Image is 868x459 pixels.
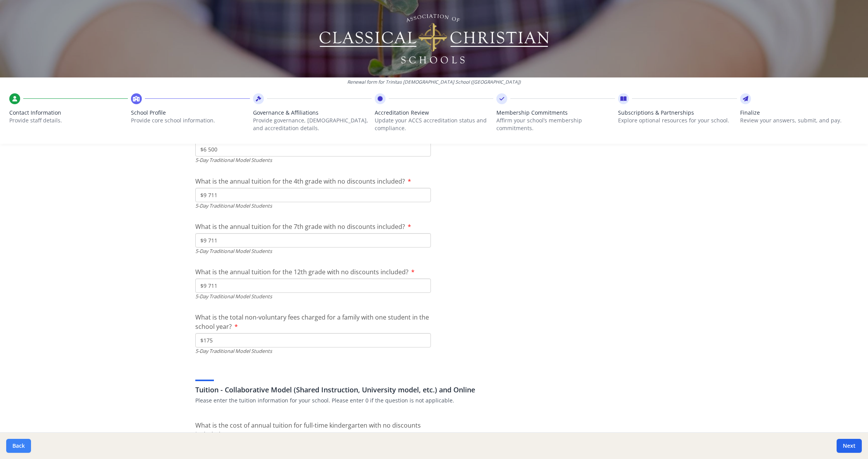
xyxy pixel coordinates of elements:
[837,439,862,453] button: Next
[195,202,431,210] div: 5-Day Traditional Model Students
[131,109,250,117] span: School Profile
[740,109,859,117] span: Finalize
[740,117,859,124] p: Review your answers, submit, and pay.
[318,12,550,66] img: Logo
[195,177,405,186] span: What is the annual tuition for the 4th grade with no discounts included?
[618,109,737,117] span: Subscriptions & Partnerships
[6,439,31,453] button: Back
[253,109,372,117] span: Governance & Affiliations
[496,109,615,117] span: Membership Commitments
[195,248,431,255] div: 5-Day Traditional Model Students
[195,397,673,404] p: Please enter the tuition information for your school. Please enter 0 if the question is not appli...
[195,347,431,355] div: 5-Day Traditional Model Students
[618,117,737,124] p: Explore optional resources for your school.
[195,222,405,231] span: What is the annual tuition for the 7th grade with no discounts included?
[375,109,493,117] span: Accreditation Review
[496,117,615,132] p: Affirm your school’s membership commitments.
[9,117,128,124] p: Provide staff details.
[375,117,493,132] p: Update your ACCS accreditation status and compliance.
[9,109,128,117] span: Contact Information
[195,384,673,395] h3: Tuition - Collaborative Model (Shared Instruction, University model, etc.) and Online
[195,268,408,276] span: What is the annual tuition for the 12th grade with no discounts included?
[195,156,431,164] div: 5-Day Traditional Model Students
[195,421,421,439] span: What is the cost of annual tuition for full-time kindergarten with no discounts included?
[195,313,429,331] span: What is the total non-voluntary fees charged for a family with one student in the school year?
[253,117,372,132] p: Provide governance, [DEMOGRAPHIC_DATA], and accreditation details.
[131,117,250,124] p: Provide core school information.
[195,293,431,300] div: 5-Day Traditional Model Students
